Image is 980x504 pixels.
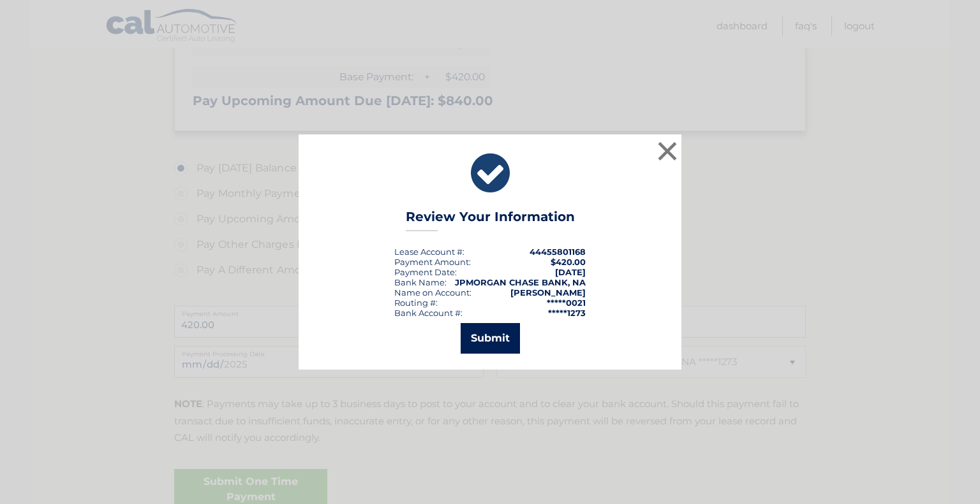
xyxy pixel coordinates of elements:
[455,277,586,287] strong: JPMORGAN CHASE BANK, NA
[551,257,586,267] span: $420.00
[394,267,455,277] span: Payment Date
[394,277,447,287] div: Bank Name:
[394,247,464,257] div: Lease Account #:
[394,257,471,267] div: Payment Amount:
[510,287,586,298] strong: [PERSON_NAME]
[394,308,463,318] div: Bank Account #:
[461,323,520,354] button: Submit
[394,267,457,277] div: :
[406,209,575,231] h3: Review Your Information
[555,267,586,277] span: [DATE]
[655,138,680,164] button: ×
[530,247,586,257] strong: 44455801168
[394,298,438,308] div: Routing #:
[394,287,471,298] div: Name on Account:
